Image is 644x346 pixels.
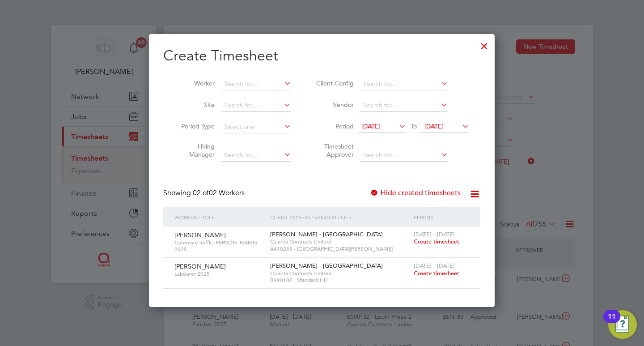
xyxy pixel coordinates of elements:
button: Open Resource Center, 11 new notifications [608,310,637,339]
span: [DATE] - [DATE] [414,231,455,238]
h2: Create Timesheet [163,47,480,65]
input: Search for... [360,99,448,112]
label: Vendor [314,101,354,109]
label: Client Config [314,79,354,87]
input: Search for... [221,99,291,112]
span: Create timesheet [414,238,459,245]
label: Hiring Manager [174,142,215,158]
label: Worker [174,79,215,87]
span: Quanta Contracts Limited [270,238,409,245]
div: Client Config / Vendor / Site [268,207,411,227]
div: Period [411,207,471,227]
input: Search for... [360,78,448,90]
span: [PERSON_NAME] [174,262,226,270]
span: Gateman/Traffic [PERSON_NAME] 2025 [174,239,263,253]
span: Quanta Contracts Limited [270,270,409,277]
input: Select one [221,121,291,133]
label: Hide created timesheets [370,188,461,197]
span: 02 Workers [193,188,245,197]
span: [DATE] [424,122,444,130]
span: [DATE] - [DATE] [414,262,455,269]
div: Worker / Role [172,207,268,227]
span: [PERSON_NAME] - [GEOGRAPHIC_DATA] [270,231,383,238]
span: [PERSON_NAME] [174,231,226,239]
span: Create timesheet [414,269,459,277]
span: Labourer 2025 [174,270,263,278]
span: B490100 - Standard Hill [270,277,409,284]
span: [DATE] [361,122,381,130]
label: Period Type [174,122,215,130]
span: A410283 - [GEOGRAPHIC_DATA][PERSON_NAME] [270,245,409,252]
label: Timesheet Approver [314,142,354,158]
span: To [408,120,419,132]
input: Search for... [221,149,291,162]
div: 11 [608,316,616,328]
span: [PERSON_NAME] - [GEOGRAPHIC_DATA] [270,262,383,269]
span: 02 of [193,188,209,197]
input: Search for... [360,149,448,162]
input: Search for... [221,78,291,90]
label: Site [174,101,215,109]
div: Showing [163,188,246,198]
label: Period [314,122,354,130]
